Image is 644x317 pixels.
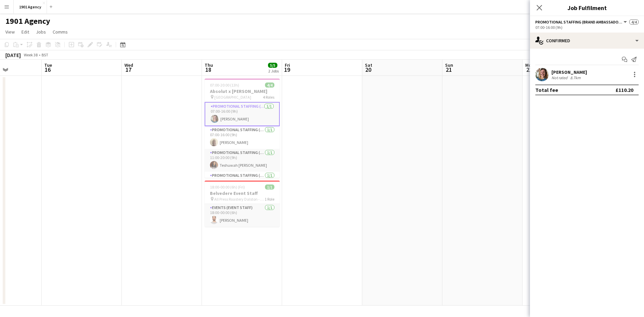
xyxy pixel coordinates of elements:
span: 1/1 [265,184,274,190]
div: [PERSON_NAME] [551,69,587,75]
div: Not rated [551,75,569,80]
span: Fri [285,62,290,68]
span: 07:00-20:00 (13h) [210,83,239,88]
div: 2 Jobs [268,68,279,73]
span: Mon [525,62,534,68]
div: Confirmed [530,33,644,49]
app-card-role: Promotional Staffing (Brand Ambassadors)1/107:00-16:00 (9h)[PERSON_NAME] [205,102,280,126]
a: Comms [50,28,70,36]
span: 4/4 [265,83,274,88]
span: 5/5 [268,63,277,68]
span: Week 38 [22,52,39,57]
app-job-card: 07:00-20:00 (13h)4/4Absolut x [PERSON_NAME] [GEOGRAPHIC_DATA]4 RolesPromotional Staffing (Brand A... [205,78,280,178]
h3: Job Fulfilment [530,3,644,12]
span: Sat [365,62,372,68]
span: 21 [444,66,453,73]
span: 4/4 [629,19,639,24]
span: 22 [524,66,534,73]
span: Sun [445,62,453,68]
button: 1901 Agency [14,0,47,13]
span: [GEOGRAPHIC_DATA] [214,95,251,100]
span: 1 Role [265,197,274,202]
div: Total fee [535,87,558,93]
span: Tue [44,62,52,68]
app-card-role: Promotional Staffing (Brand Ambassadors)1/107:00-16:00 (9h)[PERSON_NAME] [205,126,280,149]
span: Promotional Staffing (Brand Ambassadors) [535,19,623,24]
h3: Absolut x [PERSON_NAME] [205,88,280,94]
span: 4 Roles [263,95,274,100]
a: Edit [19,28,32,36]
app-card-role: Promotional Staffing (Brand Ambassadors)1/111:00-20:00 (9h)Teshuwah [PERSON_NAME] [205,149,280,172]
span: All Press Roastery Dalston - [STREET_ADDRESS] [214,197,265,202]
span: Comms [53,29,68,35]
span: 19 [284,66,290,73]
span: View [5,29,15,35]
h3: Belvedere Event Staff [205,190,280,196]
button: Promotional Staffing (Brand Ambassadors) [535,19,628,24]
span: Thu [205,62,213,68]
span: 16 [43,66,52,73]
app-card-role: Promotional Staffing (Brand Ambassadors)1/1 [205,172,280,197]
app-job-card: 18:00-00:00 (6h) (Fri)1/1Belvedere Event Staff All Press Roastery Dalston - [STREET_ADDRESS]1 Rol... [205,180,280,227]
span: Jobs [36,29,46,35]
span: 18:00-00:00 (6h) (Fri) [210,184,245,190]
span: 18 [204,66,213,73]
div: [DATE] [5,52,21,58]
div: 8.7km [569,75,582,80]
app-card-role: Events (Event Staff)1/118:00-00:00 (6h)[PERSON_NAME] [205,204,280,227]
a: Jobs [33,28,49,36]
div: BST [42,52,48,57]
span: 20 [364,66,372,73]
span: Edit [21,29,29,35]
span: Wed [124,62,133,68]
h1: 1901 Agency [5,16,50,26]
a: View [3,28,17,36]
div: £110.20 [615,87,633,93]
div: 07:00-16:00 (9h) [535,25,639,30]
span: 17 [123,66,133,73]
